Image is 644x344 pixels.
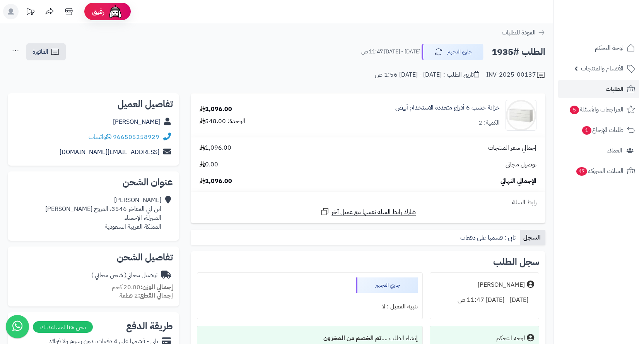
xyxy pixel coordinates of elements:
[422,44,483,60] button: جاري التجهيز
[478,118,500,127] div: الكمية: 2
[320,207,416,217] a: شارك رابط السلة نفسها مع عميل آخر
[113,117,160,127] a: [PERSON_NAME]
[506,100,536,131] img: 1752136123-1746708872495-1702206407-110115010035-1000x1000-90x90.jpg
[558,162,639,180] a: السلات المتروكة47
[558,39,639,57] a: لوحة التحكم
[496,334,525,343] div: لوحة التحكم
[488,144,536,152] span: إجمالي سعر المنتجات
[502,28,545,37] a: العودة للطلبات
[570,106,579,114] span: 5
[356,277,418,293] div: جاري التجهيز
[26,43,66,60] a: الفاتورة
[607,145,622,156] span: العملاء
[91,271,157,280] div: توصيل مجاني
[92,7,104,16] span: رفيق
[576,167,587,176] span: 47
[14,253,173,262] h2: تفاصيل الشحن
[200,160,218,169] span: 0.00
[14,99,173,109] h2: تفاصيل العميل
[32,47,48,56] span: الفاتورة
[89,132,111,142] a: واتساب
[581,125,624,135] span: طلبات الإرجاع
[140,282,173,292] strong: إجمالي الوزن:
[20,4,40,21] a: تحديثات المنصة
[395,103,500,112] a: خزانة خشب 6 أدراج متعددة الاستخدام أبيض
[558,80,639,98] a: الطلبات
[502,28,536,37] span: العودة للطلبات
[14,178,173,187] h2: عنوان الشحن
[375,70,479,79] div: تاريخ الطلب : [DATE] - [DATE] 1:56 ص
[558,100,639,119] a: المراجعات والأسئلة5
[569,104,624,115] span: المراجعات والأسئلة
[558,141,639,160] a: العملاء
[120,291,173,300] small: 2 قطعة
[194,198,542,207] div: رابط السلة
[520,230,545,245] a: السجل
[486,70,545,80] div: INV-2025-00137
[202,299,418,314] div: تنبيه العميل : لا
[558,121,639,139] a: طلبات الإرجاع1
[200,177,232,186] span: 1,096.00
[112,282,173,292] small: 20.00 كجم
[582,126,591,135] span: 1
[113,132,159,142] a: 966505258929
[576,166,624,176] span: السلات المتروكة
[200,105,232,114] div: 1,096.00
[457,230,520,245] a: تابي : قسمها على دفعات
[60,147,159,157] a: [EMAIL_ADDRESS][DOMAIN_NAME]
[200,117,245,126] div: الوحدة: 548.00
[108,4,123,19] img: ai-face.png
[45,196,161,231] div: [PERSON_NAME] ابن ابي المفاخر 3546، المروج [PERSON_NAME] المنيزلة، الإحساء المملكة العربية السعودية
[478,281,525,289] div: [PERSON_NAME]
[492,44,545,60] h2: الطلب #1935
[435,293,534,308] div: [DATE] - [DATE] 11:47 ص
[200,144,231,152] span: 1,096.00
[606,84,624,94] span: الطلبات
[91,270,126,280] span: ( شحن مجاني )
[595,43,624,53] span: لوحة التحكم
[361,48,420,56] small: [DATE] - [DATE] 11:47 ص
[581,63,624,74] span: الأقسام والمنتجات
[138,291,173,300] strong: إجمالي القطع:
[506,160,536,169] span: توصيل مجاني
[501,177,536,186] span: الإجمالي النهائي
[323,334,381,343] b: تم الخصم من المخزون
[493,257,539,267] h3: سجل الطلب
[331,208,416,217] span: شارك رابط السلة نفسها مع عميل آخر
[126,322,173,331] h2: طريقة الدفع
